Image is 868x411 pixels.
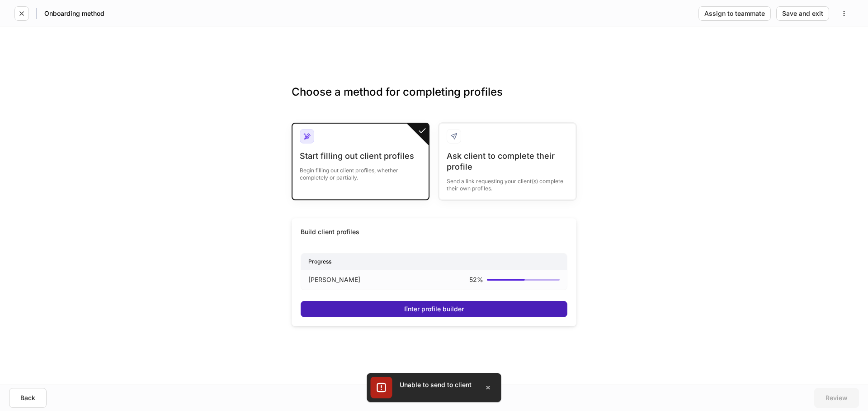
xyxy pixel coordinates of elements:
[301,301,567,317] button: Enter profile builder
[447,172,568,192] div: Send a link requesting your client(s) complete their own profiles.
[782,10,823,17] div: Save and exit
[44,9,104,18] h5: Onboarding method
[404,306,464,312] div: Enter profile builder
[400,380,472,389] div: Unable to send to client
[698,6,771,21] button: Assign to teammate
[308,275,360,284] p: [PERSON_NAME]
[704,10,765,17] div: Assign to teammate
[447,151,568,172] div: Ask client to complete their profile
[776,6,829,21] button: Save and exit
[9,388,47,408] button: Back
[469,275,483,284] p: 52 %
[300,162,421,181] div: Begin filling out client profiles, whether completely or partially.
[301,227,359,236] div: Build client profiles
[300,151,421,162] div: Start filling out client profiles
[301,254,567,269] div: Progress
[292,85,576,114] h3: Choose a method for completing profiles
[20,395,35,401] div: Back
